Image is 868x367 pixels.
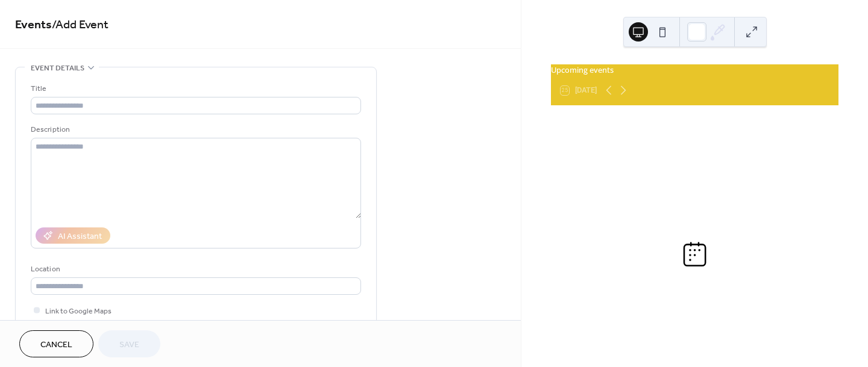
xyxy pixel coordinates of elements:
span: Cancel [40,339,72,351]
button: Cancel [19,330,93,357]
div: Upcoming events [551,64,838,76]
div: Title [31,82,359,95]
span: Link to Google Maps [45,305,112,318]
div: Description [31,123,359,136]
span: / Add Event [52,13,108,37]
div: Location [31,263,359,276]
span: Event details [31,62,84,75]
a: Events [15,13,52,37]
